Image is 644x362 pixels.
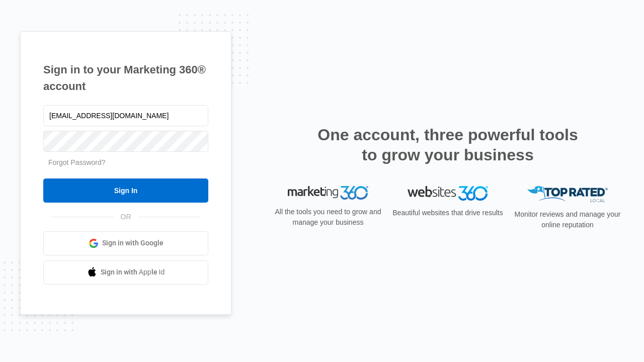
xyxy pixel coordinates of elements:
[314,125,581,165] h2: One account, three powerful tools to grow your business
[511,209,624,230] p: Monitor reviews and manage your online reputation
[48,158,106,166] a: Forgot Password?
[43,105,208,126] input: Email
[288,186,368,200] img: Marketing 360
[43,178,208,203] input: Sign In
[43,231,208,255] a: Sign in with Google
[101,267,165,278] span: Sign in with Apple Id
[408,186,488,201] img: Websites 360
[43,61,208,95] h1: Sign in to your Marketing 360® account
[391,208,504,218] p: Beautiful websites that drive results
[43,260,208,285] a: Sign in with Apple Id
[272,207,384,228] p: All the tools you need to grow and manage your business
[102,238,164,248] span: Sign in with Google
[114,212,138,222] span: OR
[527,186,608,203] img: Top Rated Local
